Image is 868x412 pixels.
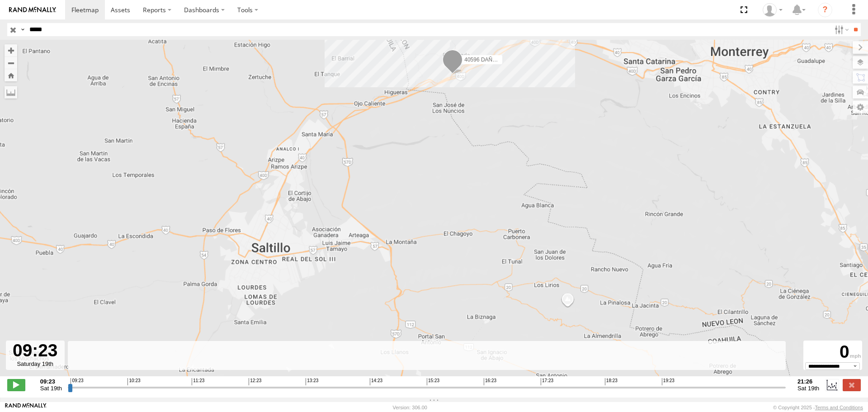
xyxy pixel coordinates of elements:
[127,378,140,385] span: 10:23
[19,23,26,36] label: Search Query
[605,378,618,385] span: 18:23
[306,378,318,385] span: 13:23
[759,3,786,17] div: Caseta Laredo TX
[370,378,382,385] span: 14:23
[853,101,868,114] label: Map Settings
[71,378,83,385] span: 09:23
[5,86,17,99] label: Measure
[805,342,861,362] div: 0
[815,405,863,410] a: Terms and Conditions
[773,405,863,410] div: © Copyright 2025 -
[5,57,17,69] button: Zoom out
[662,378,675,385] span: 19:23
[5,69,17,81] button: Zoom Home
[797,378,819,385] strong: 21:26
[40,378,62,385] strong: 09:23
[393,405,427,410] div: Version: 306.00
[40,385,62,392] span: Sat 19th Apr 2025
[9,7,56,13] img: rand-logo.svg
[192,378,204,385] span: 11:23
[427,378,439,385] span: 15:23
[831,23,850,36] label: Search Filter Options
[797,385,819,392] span: Sat 19th Apr 2025
[541,378,553,385] span: 17:23
[7,379,25,391] label: Play/Stop
[843,379,861,391] label: Close
[818,3,832,17] i: ?
[5,403,47,412] a: Visit our Website
[464,57,504,63] span: 40596 DAÑADO
[484,378,496,385] span: 16:23
[249,378,261,385] span: 12:23
[5,44,17,57] button: Zoom in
